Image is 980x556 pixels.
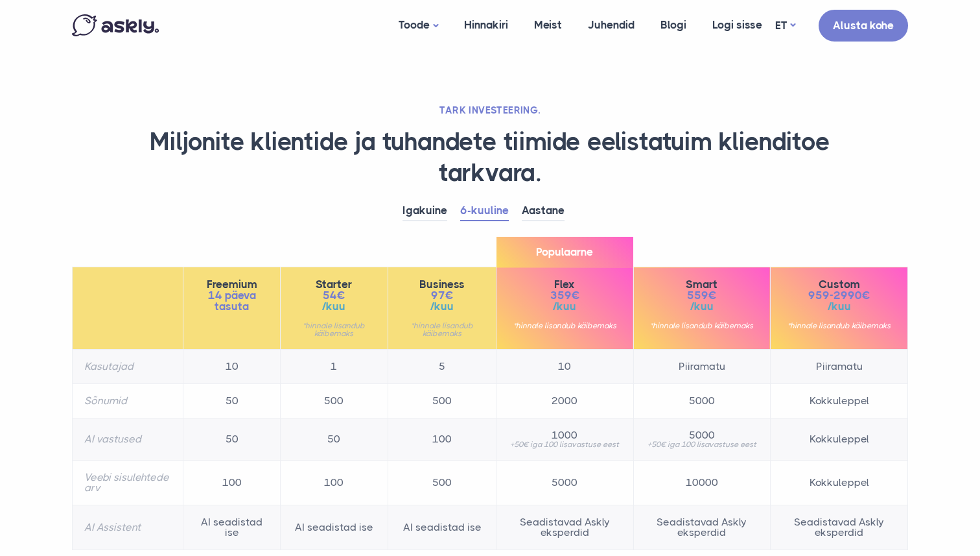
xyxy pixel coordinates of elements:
[183,418,280,461] td: 50
[771,461,908,505] td: Kokkuleppel
[72,104,908,117] h2: TARK INVESTEERING.
[782,301,896,312] span: /kuu
[646,279,759,290] span: Smart
[400,279,484,290] span: Business
[292,290,377,301] span: 54€
[292,279,377,290] span: Starter
[402,201,447,221] a: Igakuine
[508,322,622,330] small: *hinnale lisandub käibemaks
[782,434,896,444] span: Kokkuleppel
[280,418,388,461] td: 50
[280,461,388,505] td: 100
[771,350,908,384] td: Piiramatu
[633,384,771,418] td: 5000
[73,418,183,461] th: AI vastused
[183,461,280,505] td: 100
[508,441,622,448] small: +50€ iga 100 lisavastuse eest
[782,290,896,301] span: 959-2990€
[460,201,509,221] a: 6-kuuline
[782,322,896,330] small: *hinnale lisandub käibemaks
[183,384,280,418] td: 50
[72,14,159,36] img: Askly
[195,290,268,312] span: 14 päeva tasuta
[496,461,633,505] td: 5000
[388,418,496,461] td: 100
[508,301,622,312] span: /kuu
[72,127,908,188] h1: Miljonite klientide ja tuhandete tiimide eelistatuim klienditoe tarkvara.
[388,350,496,384] td: 5
[819,10,908,42] a: Alusta kohe
[292,322,377,337] small: *hinnale lisandub käibemaks
[633,505,771,550] td: Seadistavad Askly eksperdid
[771,505,908,550] td: Seadistavad Askly eksperdid
[496,384,633,418] td: 2000
[646,301,759,312] span: /kuu
[388,384,496,418] td: 500
[633,461,771,505] td: 10000
[73,350,183,384] th: Kasutajad
[522,201,565,221] a: Aastane
[400,290,484,301] span: 97€
[280,505,388,550] td: AI seadistad ise
[633,350,771,384] td: Piiramatu
[496,350,633,384] td: 10
[280,384,388,418] td: 500
[496,237,633,267] span: Populaarne
[771,384,908,418] td: Kokkuleppel
[280,350,388,384] td: 1
[73,461,183,505] th: Veebi sisulehtede arv
[775,16,795,35] a: ET
[508,290,622,301] span: 359€
[388,505,496,550] td: AI seadistad ise
[388,461,496,505] td: 500
[646,322,759,330] small: *hinnale lisandub käibemaks
[646,290,759,301] span: 559€
[183,505,280,550] td: AI seadistad ise
[646,430,759,441] span: 5000
[400,322,484,337] small: *hinnale lisandub käibemaks
[400,301,484,312] span: /kuu
[73,505,183,550] th: AI Assistent
[73,384,183,418] th: Sõnumid
[195,279,268,290] span: Freemium
[183,350,280,384] td: 10
[508,430,622,441] span: 1000
[646,441,759,448] small: +50€ iga 100 lisavastuse eest
[292,301,377,312] span: /kuu
[508,279,622,290] span: Flex
[496,505,633,550] td: Seadistavad Askly eksperdid
[782,279,896,290] span: Custom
